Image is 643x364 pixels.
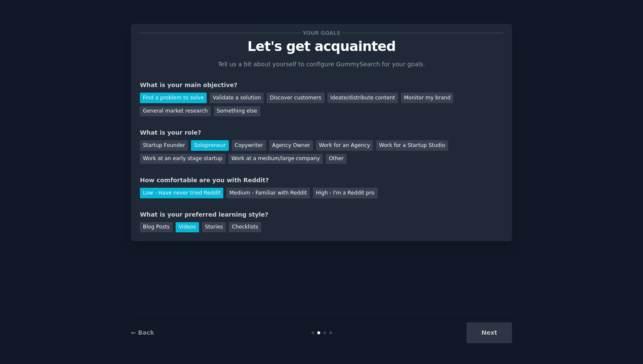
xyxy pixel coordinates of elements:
p: Tell us a bit about yourself to configure GummySearch for your goals. [214,60,429,69]
div: Validate a solution [210,93,264,103]
div: Work at an early stage startup [140,154,225,164]
div: Checklists [229,222,261,233]
div: What is your role? [140,128,503,137]
div: Work at a medium/large company [228,154,323,164]
span: Your goals [301,28,342,37]
div: Agency Owner [269,140,313,151]
div: Ideate/distribute content [327,93,398,103]
div: How comfortable are you with Reddit? [140,176,503,185]
p: Let's get acquainted [140,39,503,54]
div: Something else [214,106,260,117]
div: Startup Founder [140,140,188,151]
div: Low - Have never tried Reddit [140,188,223,198]
div: High - I'm a Reddit pro [313,188,378,198]
div: Blog Posts [140,222,173,233]
div: Work for a Startup Studio [376,140,448,151]
div: What is your main objective? [140,81,503,90]
div: Stories [202,222,226,233]
div: What is your preferred learning style? [140,210,503,219]
div: Medium - Familiar with Reddit [226,188,310,198]
div: General market research [140,106,211,117]
div: Solopreneur [191,140,228,151]
div: Other [326,154,347,164]
div: Copywriter [232,140,266,151]
a: ← Back [131,329,154,336]
div: Discover customers [267,93,324,103]
div: Work for an Agency [316,140,373,151]
div: Monitor my brand [401,93,453,103]
div: Videos [176,222,199,233]
div: Find a problem to solve [140,93,207,103]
